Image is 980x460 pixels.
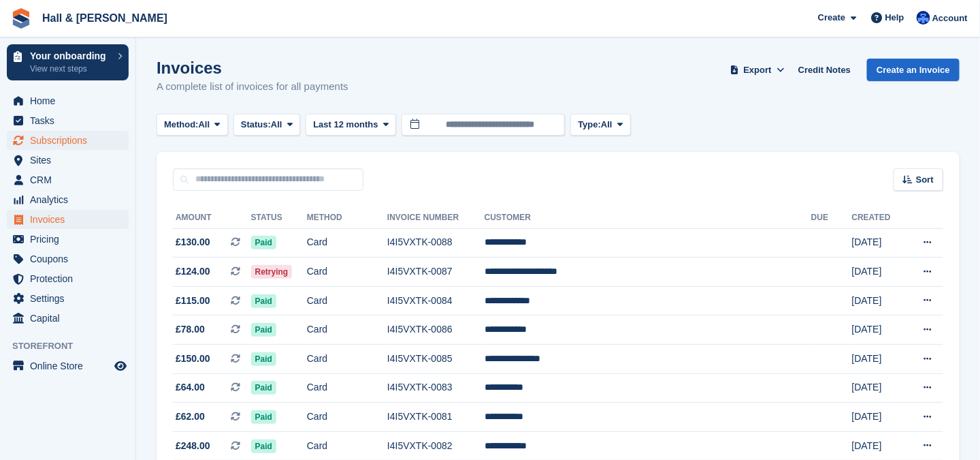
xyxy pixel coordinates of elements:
span: Paid [251,410,276,424]
a: Credit Notes [793,59,856,81]
td: I4I5VXTK-0087 [387,258,485,287]
td: [DATE] [852,258,904,287]
td: I4I5VXTK-0083 [387,373,485,403]
span: Sort [916,173,934,187]
span: Account [932,12,968,25]
button: Method: All [157,114,228,136]
th: Due [811,207,852,229]
th: Status [251,207,307,229]
td: Card [307,228,387,258]
span: Invoices [30,210,112,229]
td: I4I5VXTK-0085 [387,345,485,374]
a: menu [7,356,129,375]
a: menu [7,230,129,249]
span: Export [744,63,772,77]
span: £115.00 [176,294,210,308]
a: menu [7,131,129,150]
span: £124.00 [176,264,210,279]
p: View next steps [30,63,111,75]
span: Paid [251,440,276,453]
span: Online Store [30,356,112,375]
td: I4I5VXTK-0086 [387,316,485,345]
td: I4I5VXTK-0088 [387,228,485,258]
a: Your onboarding View next steps [7,44,129,80]
th: Invoice Number [387,207,485,229]
span: Create [818,11,845,25]
span: Paid [251,236,276,249]
button: Status: All [233,114,300,136]
td: Card [307,345,387,374]
span: Storefront [12,339,135,353]
span: Sites [30,151,112,170]
span: Pricing [30,230,112,249]
th: Amount [173,207,251,229]
a: Create an Invoice [867,59,960,81]
span: Analytics [30,190,112,209]
span: Protection [30,269,112,288]
td: Card [307,286,387,316]
td: Card [307,373,387,403]
span: Paid [251,323,276,337]
button: Type: All [570,114,630,136]
img: stora-icon-8386f47178a22dfd0bd8f6a31ec36ba5ce8667c1dd55bd0f319d3a0aa187defe.svg [11,8,31,29]
span: £248.00 [176,439,210,453]
span: Paid [251,294,276,308]
span: Coupons [30,249,112,269]
span: Help [885,11,904,25]
p: Your onboarding [30,51,111,61]
span: All [199,118,210,132]
th: Customer [485,207,811,229]
span: Paid [251,381,276,395]
span: £150.00 [176,352,210,366]
span: Settings [30,289,112,308]
span: Type: [578,118,601,132]
span: Last 12 months [313,118,378,132]
a: menu [7,249,129,269]
a: Hall & [PERSON_NAME] [37,7,173,29]
span: Home [30,91,112,110]
a: menu [7,91,129,110]
td: Card [307,316,387,345]
span: All [271,118,282,132]
a: menu [7,210,129,229]
span: £130.00 [176,235,210,249]
span: Paid [251,352,276,366]
span: Subscriptions [30,131,112,150]
a: menu [7,170,129,189]
td: Card [307,403,387,432]
h1: Invoices [157,59,348,77]
td: [DATE] [852,316,904,345]
th: Created [852,207,904,229]
a: menu [7,151,129,170]
p: A complete list of invoices for all payments [157,79,348,95]
td: [DATE] [852,403,904,432]
td: [DATE] [852,228,904,258]
a: menu [7,269,129,288]
a: menu [7,111,129,130]
a: Preview store [112,358,129,374]
button: Last 12 months [306,114,396,136]
a: menu [7,309,129,328]
span: All [601,118,612,132]
span: Tasks [30,111,112,130]
td: I4I5VXTK-0081 [387,403,485,432]
td: I4I5VXTK-0084 [387,286,485,316]
td: [DATE] [852,286,904,316]
td: [DATE] [852,345,904,374]
span: Capital [30,309,112,328]
button: Export [728,59,787,81]
td: Card [307,258,387,287]
td: [DATE] [852,373,904,403]
span: £78.00 [176,322,205,337]
span: £62.00 [176,410,205,424]
span: Method: [164,118,199,132]
img: Claire Banham [917,11,930,25]
span: Retrying [251,265,293,279]
a: menu [7,190,129,209]
th: Method [307,207,387,229]
a: menu [7,289,129,308]
span: CRM [30,170,112,189]
span: £64.00 [176,380,205,395]
span: Status: [241,118,271,132]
